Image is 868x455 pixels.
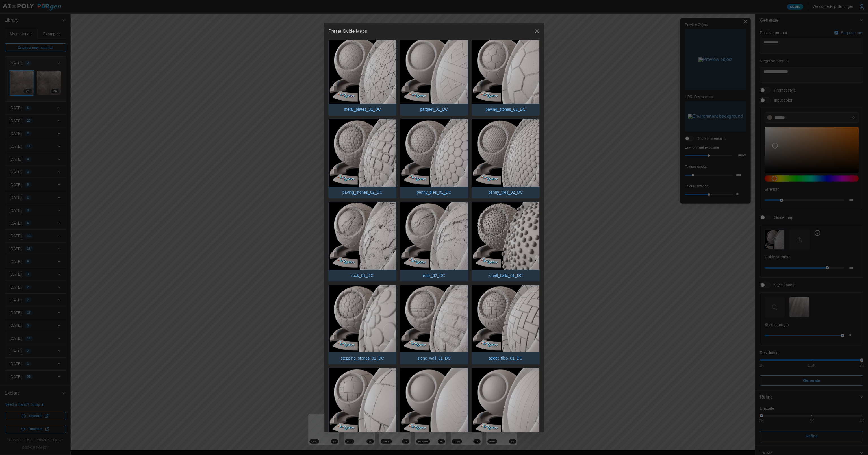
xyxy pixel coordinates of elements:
[420,270,448,281] p: rock_02_DC
[329,202,396,269] img: rock_01_DC.png
[472,202,540,281] button: small_balls_01_DC.pngsmall_balls_01_DC
[483,104,528,115] p: paving_stones_01_DC
[328,202,396,281] button: rock_01_DC.pngrock_01_DC
[400,36,468,104] img: parquet_01_DC.png
[340,187,385,198] p: paving_stones_02_DC
[329,36,396,104] img: metal_plates_01_DC.png
[415,352,453,364] p: stone_wall_01_DC
[328,285,396,364] button: stepping_stones_01_DC.pngstepping_stones_01_DC
[341,104,384,115] p: metal_plates_01_DC
[400,202,468,281] button: rock_02_DC.pngrock_02_DC
[472,368,540,447] button: wood_floor_02_DC.pngwood_floor_02_DC
[417,104,451,115] p: parquet_01_DC
[472,202,539,269] img: small_balls_01_DC.png
[328,36,396,116] button: metal_plates_01_DC.pngmetal_plates_01_DC
[485,187,526,198] p: penny_tiles_02_DC
[329,285,396,352] img: stepping_stones_01_DC.png
[472,368,539,436] img: wood_floor_02_DC.png
[400,368,468,436] img: wood_floor_01_DC.png
[486,270,526,281] p: small_balls_01_DC
[400,119,468,199] button: penny_tiles_01_DC.pngpenny_tiles_01_DC
[400,202,468,269] img: rock_02_DC.png
[472,36,540,116] button: paving_stones_01_DC.pngpaving_stones_01_DC
[329,368,396,436] img: tiles_01_DC.png
[472,285,539,352] img: street_tiles_01_DC.png
[472,119,539,187] img: penny_tiles_02_DC.png
[400,368,468,447] button: wood_floor_01_DC.pngwood_floor_01_DC
[472,36,539,104] img: paving_stones_01_DC.png
[400,36,468,116] button: parquet_01_DC.pngparquet_01_DC
[472,119,540,199] button: penny_tiles_02_DC.pngpenny_tiles_02_DC
[472,285,540,364] button: street_tiles_01_DC.pngstreet_tiles_01_DC
[414,187,454,198] p: penny_tiles_01_DC
[328,29,367,34] h2: Preset Guide Maps
[400,285,468,364] button: stone_wall_01_DC.pngstone_wall_01_DC
[400,119,468,187] img: penny_tiles_01_DC.png
[328,119,396,199] button: paving_stones_02_DC.pngpaving_stones_02_DC
[329,119,396,187] img: paving_stones_02_DC.png
[486,352,525,364] p: street_tiles_01_DC
[349,270,376,281] p: rock_01_DC
[338,352,387,364] p: stepping_stones_01_DC
[328,368,396,447] button: tiles_01_DC.pngtiles_01_DC
[400,285,468,352] img: stone_wall_01_DC.png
